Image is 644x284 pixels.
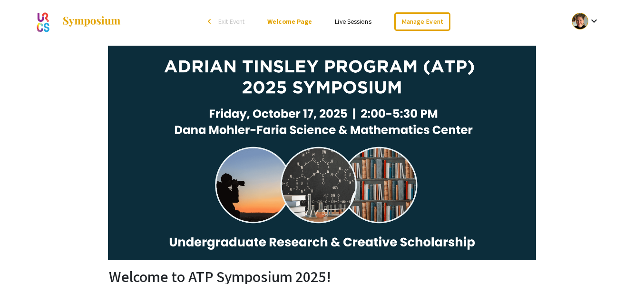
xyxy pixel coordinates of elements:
div: arrow_back_ios [208,19,214,24]
img: ATP Symposium 2025 [34,10,52,33]
a: Welcome Page [267,17,312,26]
img: Symposium by ForagerOne [62,16,121,27]
a: Manage Event [394,12,450,31]
img: ATP Symposium 2025 [108,46,536,260]
button: Expand account dropdown [562,10,610,32]
span: Exit Event [218,17,244,26]
a: ATP Symposium 2025 [34,10,121,33]
a: Live Sessions [335,17,371,26]
iframe: Chat [7,241,40,277]
mat-icon: Expand account dropdown [588,15,600,27]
